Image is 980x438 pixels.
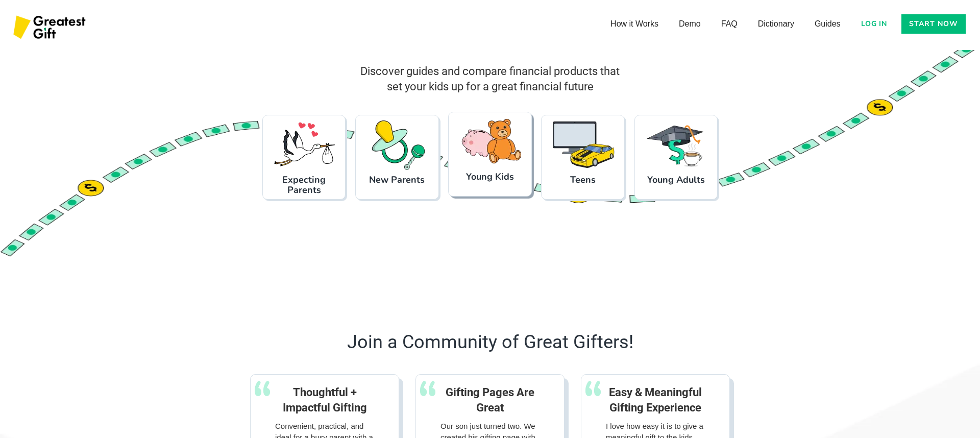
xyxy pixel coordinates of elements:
[551,119,615,171] img: teens - screen and car
[458,116,522,167] img: piggy bank and toy - young kids
[546,175,620,185] h3: Teens
[634,115,718,200] a: Young Adults
[606,385,705,416] h3: Easy & Meaningful Gifting Experience
[250,330,730,354] h2: Join a Community of Great Gifters!
[804,14,851,34] a: Guides
[272,119,336,171] img: stork illustration - expecting parents
[639,175,713,185] h3: Young Adults
[365,119,429,171] img: new parents - pacifier and rattler
[669,14,711,34] a: Demo
[10,10,91,46] a: home
[748,14,804,34] a: Dictionary
[855,14,894,34] a: Log in
[644,119,708,171] img: young adults - dollar sign, college cap and coffee
[262,115,346,200] a: Expecting Parents
[10,10,91,46] img: Greatest Gift Logo
[267,175,341,195] h3: Expecting Parents
[453,172,527,182] h3: Young Kids
[901,14,966,34] a: Start now
[711,14,748,34] a: FAQ
[600,14,669,34] a: How it Works
[250,64,730,94] h3: Discover guides and compare financial products that set your kids up for a great financial future
[448,112,531,197] a: Young Kids
[360,175,434,185] h3: New Parents
[355,115,438,200] a: New Parents
[440,385,540,416] h3: Gifting Pages Are Great
[275,385,374,416] h3: Thoughtful + Impactful Gifting
[541,115,624,200] a: Teens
